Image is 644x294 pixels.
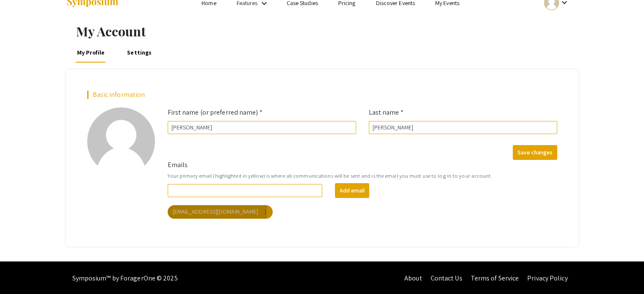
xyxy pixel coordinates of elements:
[76,24,578,39] h1: My Account
[168,172,557,180] small: Your primary email (highlighted in yellow) is where all communications will be sent and is the em...
[166,203,275,220] app-email-chip: Your primary email
[87,91,557,99] h2: Basic information
[6,256,36,288] iframe: Chat
[126,42,153,63] a: Settings
[262,208,269,216] mat-icon: more_vert
[168,205,273,219] mat-chip: [EMAIL_ADDRESS][DOMAIN_NAME]
[527,274,567,283] a: Privacy Policy
[404,274,422,283] a: About
[75,42,106,63] a: My Profile
[430,274,462,283] a: Contact Us
[168,203,557,220] mat-chip-list: Your emails
[369,107,404,118] label: Last name *
[168,107,263,118] label: First name (or preferred name) *
[513,145,557,160] button: Save changes
[168,160,188,170] label: Emails
[470,274,519,283] a: Terms of Service
[335,183,369,198] button: Add email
